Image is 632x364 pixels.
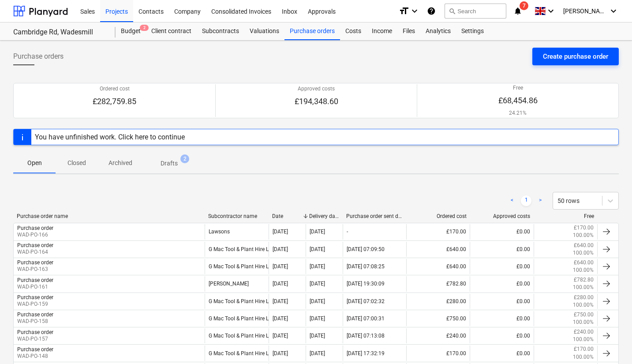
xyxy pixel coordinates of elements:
span: 2 [140,25,149,31]
i: keyboard_arrow_down [546,6,556,16]
p: £782.80 [574,276,594,284]
p: £282,759.85 [93,96,136,107]
p: £68,454.86 [498,95,538,106]
p: Ordered cost [93,85,136,93]
p: WAD-PO-163 [17,266,53,273]
div: Create purchase order [543,51,608,62]
div: £0.00 [470,242,533,257]
div: Income [366,23,397,40]
div: £170.00 [406,224,470,239]
span: Purchase orders [13,51,64,62]
div: Date [272,213,302,219]
div: G Mac Tool & Plant Hire Ltd [205,294,268,309]
div: £640.00 [406,259,470,274]
p: £170.00 [574,224,594,232]
p: 100.00% [573,319,594,326]
p: Approved costs [295,85,338,93]
div: £0.00 [470,345,533,360]
div: £782.80 [406,276,470,291]
p: £280.00 [574,294,594,301]
span: 2 [180,154,189,163]
div: Purchase order [17,329,53,335]
div: [DATE] 07:08:25 [347,263,385,270]
div: Purchase order [17,225,53,231]
div: [DATE] 07:00:31 [347,315,385,322]
div: [DATE] [310,281,325,287]
div: G Mac Tool & Plant Hire Ltd [205,311,268,326]
div: Purchase order [17,294,53,300]
p: £194,348.60 [295,96,338,107]
a: Costs [340,23,366,40]
span: 7 [520,1,528,10]
div: G Mac Tool & Plant Hire Ltd [205,328,268,343]
div: £280.00 [406,294,470,309]
div: [DATE] [273,333,288,339]
p: £240.00 [574,328,594,336]
div: £170.00 [406,345,470,360]
div: [DATE] [310,315,325,322]
div: Purchase order [17,311,53,318]
div: Budget [116,23,146,40]
p: WAD-PO-157 [17,335,53,343]
div: £240.00 [406,328,470,343]
div: Analytics [420,23,456,40]
p: WAD-PO-158 [17,318,53,325]
div: [DATE] [310,246,325,252]
iframe: Chat Widget [588,322,632,364]
a: Purchase orders [284,23,340,40]
div: [DATE] [273,281,288,287]
div: Purchase order [17,242,53,248]
div: £0.00 [470,311,533,326]
a: Valuations [244,23,284,40]
div: £0.00 [470,294,533,309]
div: Approved costs [474,213,531,219]
p: Free [498,84,538,92]
div: Subcontracts [197,23,244,40]
p: WAD-PO-159 [17,300,53,308]
p: WAD-PO-161 [17,283,53,291]
p: WAD-PO-148 [17,353,53,360]
div: You have unfinished work. Click here to continue [35,133,185,141]
div: G Mac Tool & Plant Hire Ltd [205,242,268,257]
p: 100.00% [573,301,594,309]
div: [DATE] [310,350,325,356]
div: [DATE] [273,263,288,270]
div: £750.00 [406,311,470,326]
a: Previous page [507,195,517,206]
div: [DATE] [273,350,288,356]
p: 100.00% [573,353,594,361]
p: Open [24,158,45,168]
span: [PERSON_NAME] [563,8,607,15]
div: [DATE] [273,229,288,235]
div: Client contract [146,23,197,40]
a: Files [397,23,420,40]
div: Purchase order [17,277,53,283]
p: £640.00 [574,242,594,249]
p: £170.00 [574,345,594,353]
div: [DATE] [273,315,288,322]
div: Delivery date [309,213,339,219]
p: Archived [108,158,132,168]
div: [DATE] 19:30:09 [347,281,385,287]
p: £750.00 [574,311,594,319]
p: WAD-PO-164 [17,248,53,256]
a: Settings [456,23,489,40]
div: Purchase order [17,346,53,353]
i: notifications [513,6,522,16]
div: Lawsons [205,224,268,239]
div: Ordered cost [410,213,467,219]
div: £0.00 [470,224,533,239]
div: [DATE] 07:02:32 [347,298,385,304]
div: Purchase order sent date [346,213,403,219]
p: Closed [66,158,87,168]
div: [DATE] [310,298,325,304]
div: [DATE] 07:13:08 [347,333,385,339]
div: [DATE] 17:32:19 [347,350,385,356]
p: 100.00% [573,232,594,239]
button: Create purchase order [532,48,619,65]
